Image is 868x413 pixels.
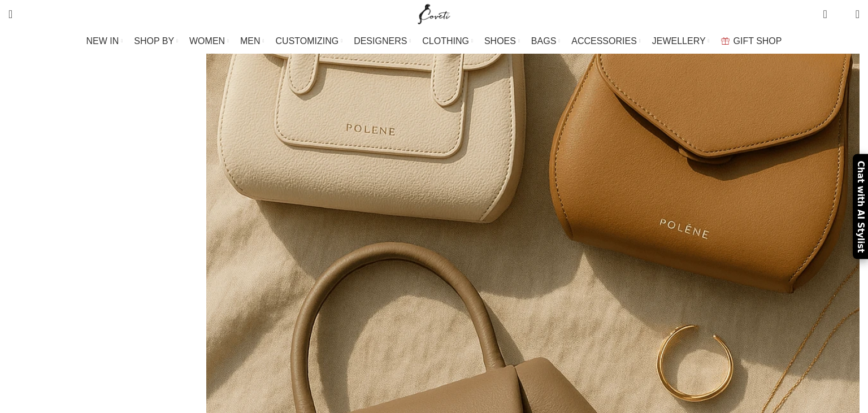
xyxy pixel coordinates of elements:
[86,36,119,46] span: NEW IN
[189,36,225,46] span: WOMEN
[531,30,560,53] a: BAGS
[240,36,261,46] span: MEN
[189,30,229,53] a: WOMEN
[721,30,782,53] a: GIFT SHOP
[571,36,637,46] span: ACCESSORIES
[484,36,516,46] span: SHOES
[734,36,782,46] span: GIFT SHOP
[134,30,178,53] a: SHOP BY
[422,36,469,46] span: CLOTHING
[354,36,407,46] span: DESIGNERS
[817,3,832,25] a: 0
[721,37,730,45] img: GiftBag
[276,30,343,53] a: CUSTOMIZING
[652,36,706,46] span: JEWELLERY
[354,30,411,53] a: DESIGNERS
[836,3,847,25] div: My Wishlist
[134,36,174,46] span: SHOP BY
[484,30,520,53] a: SHOES
[415,8,453,18] a: Site logo
[824,6,832,14] span: 0
[838,11,847,20] span: 0
[422,30,473,53] a: CLOTHING
[3,30,865,53] div: Main navigation
[652,30,710,53] a: JEWELLERY
[3,3,18,25] a: Search
[276,36,339,46] span: CUSTOMIZING
[531,36,556,46] span: BAGS
[86,30,123,53] a: NEW IN
[571,30,641,53] a: ACCESSORIES
[240,30,264,53] a: MEN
